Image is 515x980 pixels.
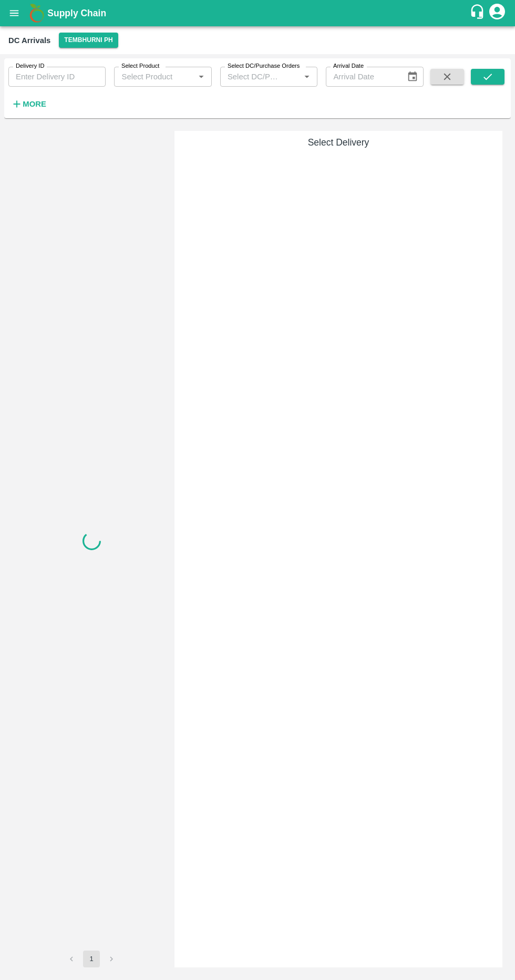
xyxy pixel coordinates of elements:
[488,2,507,24] div: account of current user
[47,6,469,20] a: Supply Chain
[23,100,46,108] strong: More
[403,67,423,87] button: Choose date
[8,95,49,113] button: More
[26,3,47,24] img: logo
[228,62,300,70] label: Select DC/Purchase Orders
[121,62,159,70] label: Select Product
[223,70,283,84] input: Select DC/Purchase Orders
[194,70,208,84] button: Open
[83,951,100,967] button: page 1
[469,4,488,23] div: customer-support
[47,8,106,18] b: Supply Chain
[59,33,118,48] button: Select DC
[61,951,121,967] nav: pagination navigation
[326,67,398,87] input: Arrival Date
[179,135,498,150] h6: Select Delivery
[8,34,50,47] div: DC Arrivals
[8,67,106,87] input: Enter Delivery ID
[2,1,26,25] button: open drawer
[117,70,191,84] input: Select Product
[333,62,364,70] label: Arrival Date
[16,62,44,70] label: Delivery ID
[300,70,314,84] button: Open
